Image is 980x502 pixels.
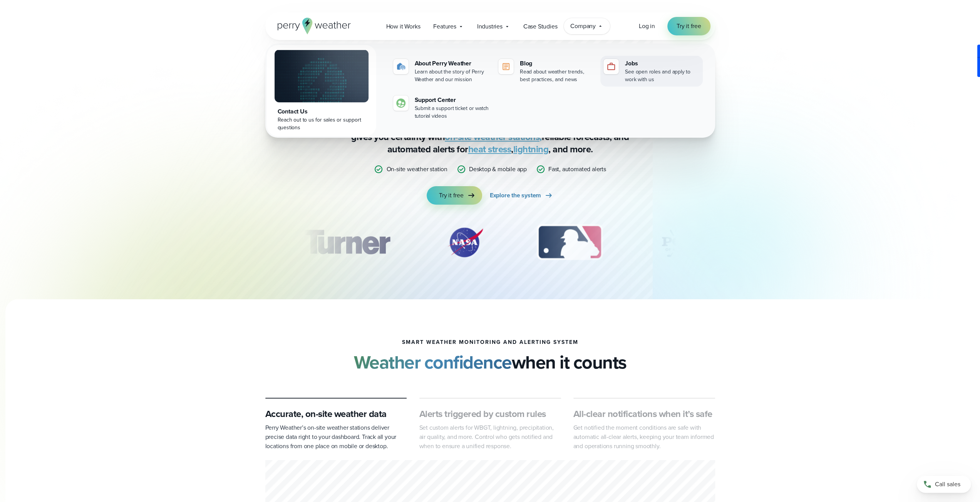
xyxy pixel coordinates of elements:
h2: when it counts [354,352,627,373]
a: Explore the system [490,186,553,205]
span: Try it free [677,22,701,31]
span: Features [433,22,456,31]
span: Company [570,22,596,31]
h1: smart weather monitoring and alerting system [402,339,578,345]
a: lightning [513,142,549,156]
p: Get notified the moment conditions are safe with automatic all-clear alerts, keeping your team in... [573,423,715,451]
div: slideshow [304,223,677,265]
p: Set custom alerts for WBGT, lightning, precipitation, air quality, and more. Control who gets not... [419,423,561,451]
img: jobs-icon-1.svg [606,62,616,71]
div: 1 of 12 [291,223,401,262]
h3: Accurate, on-site weather data [265,408,407,420]
div: Contact Us [278,107,365,116]
p: Desktop & mobile app [469,165,527,174]
img: about-icon.svg [396,62,405,71]
span: Call sales [935,480,960,489]
strong: Weather confidence [354,349,512,376]
h3: All-clear notifications when it’s safe [573,408,715,420]
span: Case Studies [523,22,558,31]
div: 3 of 12 [529,223,610,262]
a: Blog Read about weather trends, best practices, and news [495,56,597,87]
a: Log in [639,22,655,31]
a: Contact Us Reach out to us for sales or support questions [267,45,376,136]
span: Explore the system [490,191,541,200]
p: Perry Weather’s on-site weather stations deliver precise data right to your dashboard. Track all ... [265,423,407,451]
img: PGA.svg [647,223,709,262]
div: 2 of 12 [438,223,492,262]
div: About Perry Weather [415,59,489,68]
a: Case Studies [517,18,564,34]
img: MLB.svg [529,223,610,262]
a: Try it free [427,186,482,205]
a: Call sales [917,476,971,493]
div: Read about weather trends, best practices, and news [520,68,594,83]
p: Stop relying on weather apps you can’t trust — [PERSON_NAME] Weather gives you certainty with rel... [336,118,644,155]
span: Log in [639,22,655,30]
div: Support Center [415,95,489,105]
div: Submit a support ticket or watch tutorial videos [415,105,489,120]
div: Jobs [625,59,699,68]
div: See open roles and apply to work with us [625,68,699,83]
img: contact-icon.svg [396,98,405,108]
a: Jobs See open roles and apply to work with us [600,56,702,87]
div: Reach out to us for sales or support questions [278,116,365,132]
h3: Alerts triggered by custom rules [419,408,561,420]
a: Try it free [667,17,710,35]
span: Industries [477,22,503,31]
span: How it Works [386,22,420,31]
a: About Perry Weather Learn about the story of Perry Weather and our mission [390,56,492,87]
div: Learn about the story of Perry Weather and our mission [415,68,489,83]
img: Turner-Construction_1.svg [291,223,401,262]
img: NASA.svg [438,223,492,262]
p: On-site weather station [386,165,447,174]
a: How it Works [380,18,427,34]
a: Support Center Submit a support ticket or watch tutorial videos [390,92,492,123]
a: heat stress [468,142,511,156]
span: Try it free [439,191,464,200]
img: blog-icon.svg [501,62,511,71]
p: Fast, automated alerts [548,165,606,174]
div: 4 of 12 [647,223,709,262]
div: Blog [520,59,594,68]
